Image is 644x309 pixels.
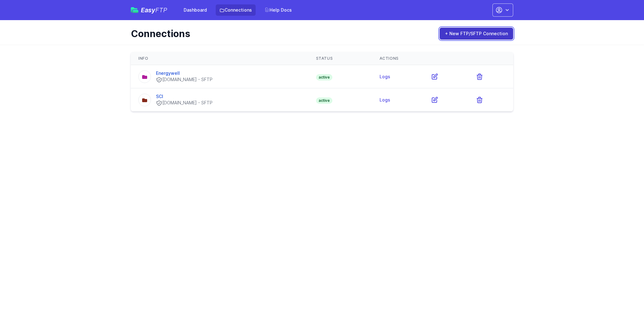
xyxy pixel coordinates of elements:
[131,28,431,39] h1: Connections
[156,76,213,83] div: [DOMAIN_NAME] - SFTP
[261,4,296,16] a: Help Docs
[613,278,636,301] iframe: Drift Widget Chat Controller
[440,28,513,40] a: + New FTP/SFTP Connection
[380,97,390,102] a: Logs
[131,7,138,13] img: easyftp_logo.png
[308,52,372,65] th: Status
[316,97,332,104] span: active
[141,7,167,13] span: Easy
[316,74,332,80] span: active
[155,6,167,14] span: FTP
[131,52,308,65] th: Info
[380,74,390,79] a: Logs
[156,94,163,99] a: SCI
[372,52,513,65] th: Actions
[156,70,180,76] a: Energywell
[131,7,167,13] a: EasyFTP
[216,4,256,16] a: Connections
[156,100,213,106] div: [DOMAIN_NAME] - SFTP
[180,4,211,16] a: Dashboard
